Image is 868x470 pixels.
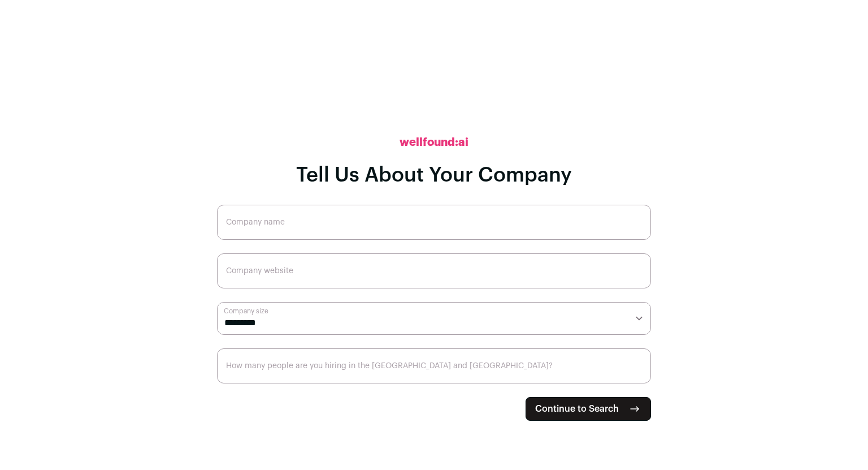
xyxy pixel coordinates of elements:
[217,253,651,288] input: Company website
[217,348,651,383] input: How many people are you hiring in the US and Canada?
[217,205,651,240] input: Company name
[400,135,468,150] h2: wellfound:ai
[296,164,572,187] h1: Tell Us About Your Company
[526,397,651,421] button: Continue to Search
[535,402,619,416] span: Continue to Search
